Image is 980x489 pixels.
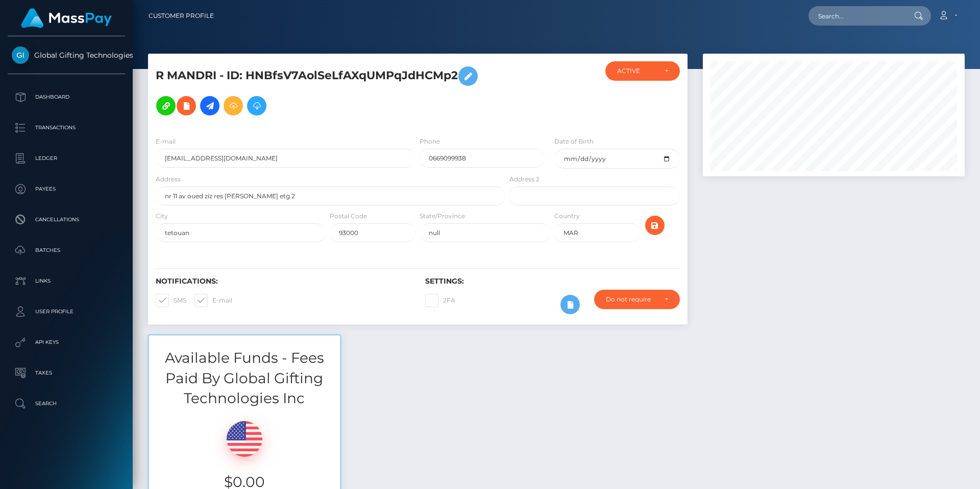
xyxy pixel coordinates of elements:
div: ACTIVE [617,67,656,75]
input: Search... [808,6,904,26]
a: Payees [8,176,125,202]
a: Ledger [8,146,125,171]
a: API Keys [8,330,125,355]
label: E-mail [156,137,176,146]
a: Customer Profile [149,5,214,27]
label: E-mail [194,294,232,307]
label: Address [156,175,181,184]
h6: Notifications: [156,277,410,286]
label: Postal Code [330,212,367,221]
div: Do not require [606,295,656,304]
p: Ledger [12,151,121,166]
label: State/Province [420,212,465,221]
button: Do not require [594,290,680,309]
label: 2FA [425,294,455,307]
img: USD.png [227,421,262,457]
h3: Available Funds - Fees Paid By Global Gifting Technologies Inc [149,348,340,408]
a: Taxes [8,360,125,386]
p: Transactions [12,120,121,135]
label: Address 2 [509,175,540,184]
a: Initiate Payout [200,96,219,115]
img: Global Gifting Technologies Inc [12,46,29,64]
p: API Keys [12,335,121,350]
p: Taxes [12,365,121,381]
p: Dashboard [12,89,121,105]
p: Payees [12,181,121,197]
a: Dashboard [8,84,125,110]
a: Batches [8,238,125,263]
label: Phone [420,137,440,146]
h6: Settings: [425,277,679,286]
a: Search [8,391,125,416]
button: ACTIVE [605,61,680,81]
label: SMS [156,294,186,307]
h5: R MANDRI - ID: HNBfsV7AolSeLfAXqUMPqJdHCMp2 [156,61,500,121]
a: User Profile [8,299,125,324]
img: MassPay Logo [21,8,112,28]
a: Cancellations [8,207,125,232]
p: User Profile [12,304,121,319]
a: Links [8,268,125,294]
p: Search [12,396,121,411]
p: Links [12,273,121,289]
span: Global Gifting Technologies Inc [8,51,125,60]
label: Country [554,212,580,221]
p: Batches [12,243,121,258]
label: City [156,212,168,221]
p: Cancellations [12,212,121,227]
a: Transactions [8,115,125,141]
label: Date of Birth [554,137,594,146]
